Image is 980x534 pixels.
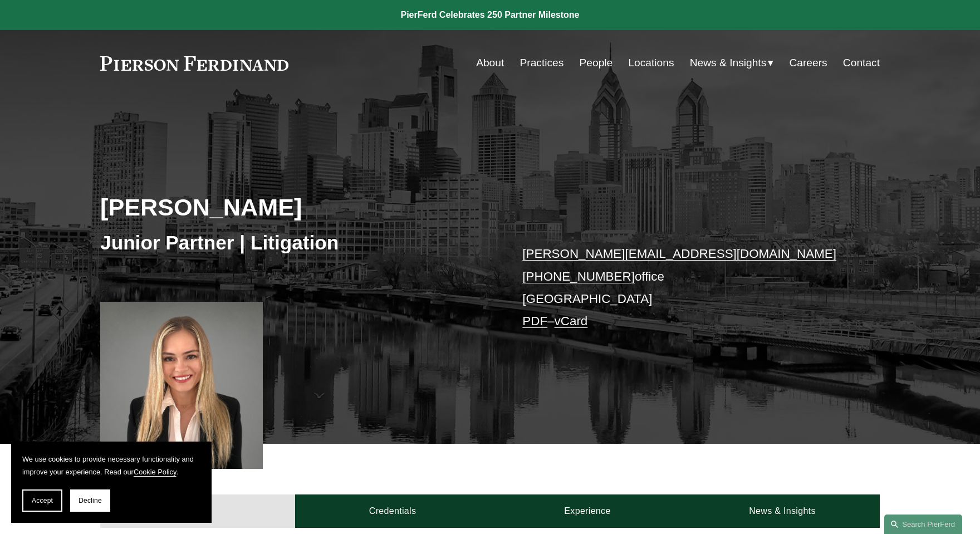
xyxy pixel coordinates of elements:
[884,515,962,534] a: Search this site
[520,52,563,74] a: Practices
[11,442,212,523] section: Cookie banner
[134,468,177,476] a: Cookie Policy
[522,247,836,261] a: [PERSON_NAME][EMAIL_ADDRESS][DOMAIN_NAME]
[690,52,774,74] a: folder dropdown
[22,453,200,478] p: We use cookies to provide necessary functionality and improve your experience. Read our .
[522,243,847,332] p: office [GEOGRAPHIC_DATA] –
[100,193,490,222] h2: [PERSON_NAME]
[22,489,62,512] button: Accept
[476,52,504,74] a: About
[295,494,490,528] a: Credentials
[628,52,674,74] a: Locations
[522,270,635,283] a: [PHONE_NUMBER]
[685,494,880,528] a: News & Insights
[843,52,880,74] a: Contact
[100,231,490,255] h3: Junior Partner | Litigation
[690,53,767,73] span: News & Insights
[79,497,102,504] span: Decline
[32,497,53,504] span: Accept
[70,489,110,512] button: Decline
[522,314,547,328] a: PDF
[555,314,588,328] a: vCard
[789,52,827,74] a: Careers
[580,52,613,74] a: People
[490,494,685,528] a: Experience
